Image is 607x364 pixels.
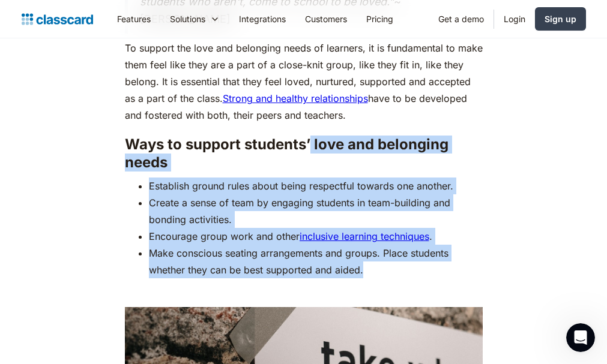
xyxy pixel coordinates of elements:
iframe: Intercom live chat [566,323,595,352]
div: Solutions [170,13,205,25]
p: To support the love and belonging needs of learners, it is fundamental to make them feel like the... [125,40,483,124]
a: home [22,11,93,28]
p: ‍ [125,284,483,301]
li: Establish ground rules about being respectful towards one another. [149,178,483,194]
a: inclusive learning techniques [300,230,429,242]
a: Pricing [357,5,403,32]
li: Encourage group work and other . [149,228,483,245]
div: Sign up [545,13,576,25]
a: Integrations [229,5,295,32]
a: Login [494,5,535,32]
a: Features [107,5,160,32]
li: Make conscious seating arrangements and groups. Place students whether they can be best supported... [149,245,483,278]
div: Solutions [160,5,229,32]
li: Create a sense of team by engaging students in team-building and bonding activities. [149,194,483,228]
a: Sign up [535,7,586,31]
a: Get a demo [429,5,494,32]
h3: Ways to support students’ love and belonging needs [125,136,483,172]
a: Customers [295,5,357,32]
a: Strong and healthy relationships [223,92,368,104]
